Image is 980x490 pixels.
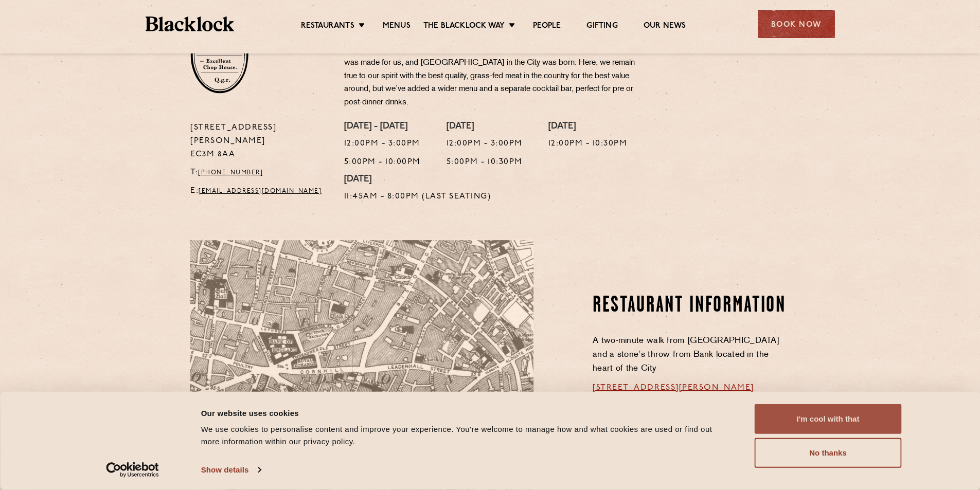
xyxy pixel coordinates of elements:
[447,137,523,151] p: 12:00pm - 3:00pm
[423,21,505,32] a: The Blacklock Way
[190,185,329,198] p: E:
[190,121,329,161] p: [STREET_ADDRESS][PERSON_NAME] EC3M 8AA
[301,21,354,32] a: Restaurants
[190,16,248,94] img: City-stamp-default.svg
[755,438,902,468] button: No thanks
[146,16,235,31] img: BL_Textured_Logo-footer-cropped.svg
[199,188,322,194] a: [EMAIL_ADDRESS][DOMAIN_NAME]
[755,404,902,434] button: I'm cool with that
[198,170,263,176] a: [PHONE_NUMBER]
[644,21,686,32] a: Our News
[344,190,491,204] p: 11:45am - 8:00pm (Last Seating)
[758,10,835,38] div: Book Now
[593,384,754,392] a: [STREET_ADDRESS][PERSON_NAME]
[344,137,421,151] p: 12:00pm - 3:00pm
[533,21,561,32] a: People
[344,156,421,169] p: 5:00pm - 10:00pm
[344,16,648,110] p: When asked what we thought of an old electricity substation set in the basement of a Grade II lis...
[201,423,732,448] div: We use cookies to personalise content and improve your experience. You're welcome to manage how a...
[201,462,261,478] a: Show details
[344,121,421,133] h4: [DATE] - [DATE]
[447,156,523,169] p: 5:00pm - 10:30pm
[447,121,523,133] h4: [DATE]
[586,21,617,32] a: Gifting
[190,166,329,179] p: T:
[383,21,411,32] a: Menus
[593,334,790,376] p: A two-minute walk from [GEOGRAPHIC_DATA] and a stone’s throw from Bank located in the heart of th...
[344,174,491,186] h4: [DATE]
[548,137,628,151] p: 12:00pm - 10:30pm
[87,462,177,478] a: Usercentrics Cookiebot - opens in a new window
[201,407,732,419] div: Our website uses cookies
[593,293,790,319] h2: Restaurant Information
[548,121,628,133] h4: [DATE]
